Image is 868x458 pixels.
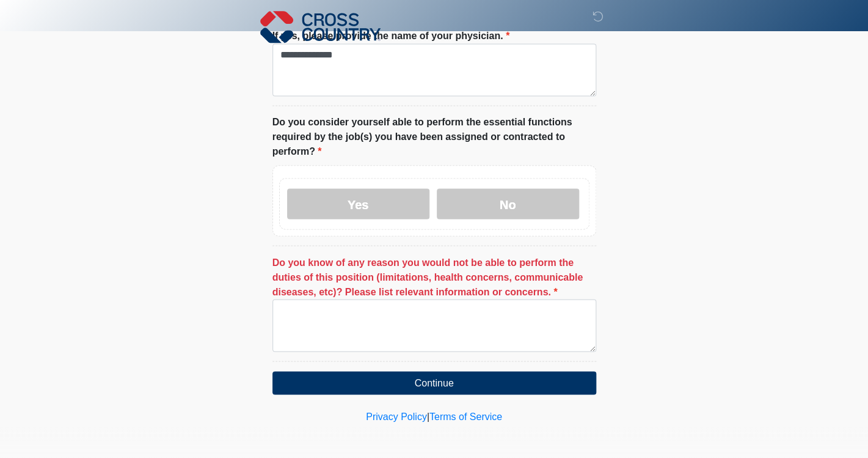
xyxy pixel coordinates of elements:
label: No [437,188,579,219]
button: Continue [272,371,596,394]
a: Privacy Policy [366,411,427,421]
label: Yes [287,188,429,219]
a: Terms of Service [429,411,502,421]
img: Cross Country Logo [260,9,381,45]
label: Do you consider yourself able to perform the essential functions required by the job(s) you have ... [272,115,596,159]
a: | [427,411,429,421]
label: Do you know of any reason you would not be able to perform the duties of this position (limitatio... [272,255,596,299]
